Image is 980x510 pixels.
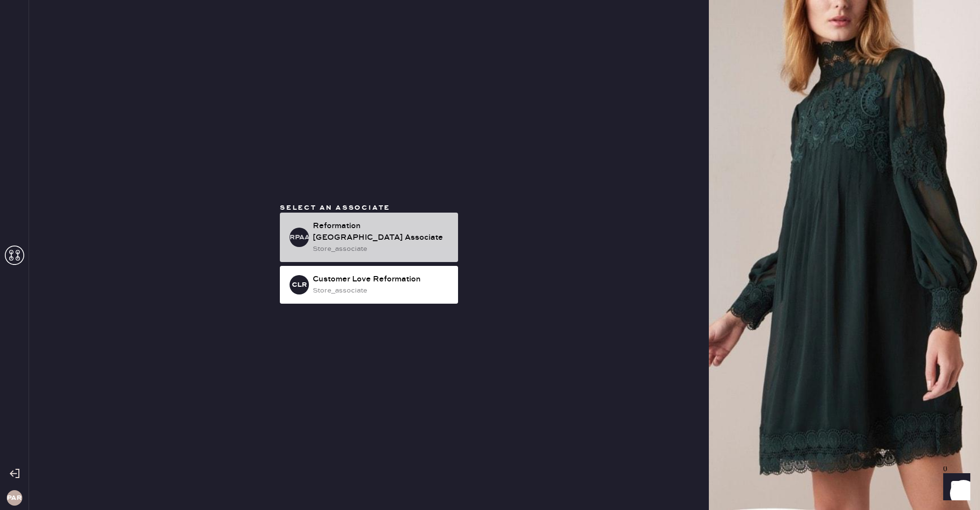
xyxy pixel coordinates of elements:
div: store_associate [313,285,450,296]
div: Reformation [GEOGRAPHIC_DATA] Associate [313,220,450,244]
h3: RPAA [290,234,309,241]
iframe: Front Chat [934,466,976,508]
h3: PAR [7,495,22,501]
div: store_associate [313,244,450,254]
h3: CLR [292,281,307,288]
div: Customer Love Reformation [313,274,450,285]
span: Select an associate [280,203,390,212]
